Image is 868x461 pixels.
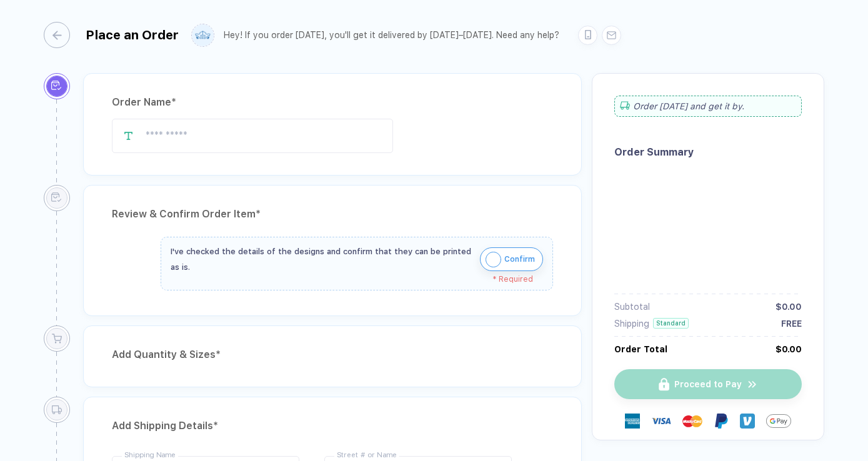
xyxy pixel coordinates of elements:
[614,96,802,117] div: Order [DATE] and get it by .
[112,345,553,365] div: Add Quantity & Sizes
[651,411,671,431] img: visa
[682,411,702,431] img: master-card
[112,416,553,436] div: Add Shipping Details
[781,319,802,329] div: FREE
[224,30,559,41] div: Hey! If you order [DATE], you'll get it delivered by [DATE]–[DATE]. Need any help?
[171,244,474,275] div: I've checked the details of the designs and confirm that they can be printed as is.
[653,318,689,329] div: Standard
[776,302,802,312] div: $0.00
[192,24,214,46] img: user profile
[766,409,791,434] img: GPay
[740,414,755,429] img: Venmo
[504,249,535,269] span: Confirm
[86,27,179,42] div: Place an Order
[171,275,533,284] div: * Required
[486,252,501,267] img: icon
[112,204,553,224] div: Review & Confirm Order Item
[480,247,543,271] button: iconConfirm
[776,344,802,354] div: $0.00
[112,92,553,112] div: Order Name
[614,302,650,312] div: Subtotal
[625,414,640,429] img: express
[614,344,667,354] div: Order Total
[714,414,729,429] img: Paypal
[614,319,649,329] div: Shipping
[614,146,802,158] div: Order Summary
